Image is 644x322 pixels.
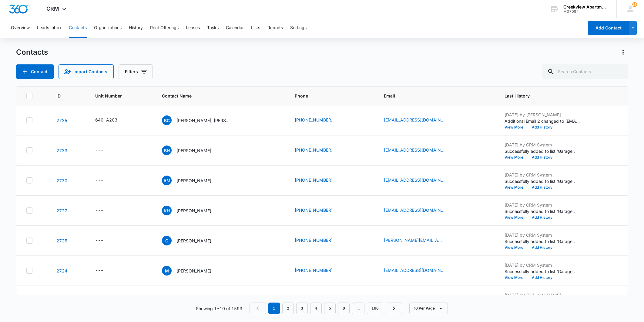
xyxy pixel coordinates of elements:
[505,202,580,208] p: [DATE] by CRM System
[56,178,67,183] a: Navigate to contact details page for Alix Montoya
[56,118,67,123] a: Navigate to contact details page for Benita Carbajal, Allie Cunningham, Antonio Hernandez
[95,237,103,244] div: ---
[505,186,528,189] button: View More
[162,176,172,185] span: AM
[505,172,580,178] p: [DATE] by CRM System
[505,93,609,99] span: Last History
[46,5,59,12] span: CRM
[528,276,557,279] button: Add History
[384,177,455,184] div: Email - alix.montoya97@gmail.com - Select to Edit Field
[384,147,455,154] div: Email - bellahaagenson@gmail.com - Select to Edit Field
[295,147,344,154] div: Phone - 9703024923 - Select to Edit Field
[176,238,211,244] p: [PERSON_NAME]
[95,147,103,154] div: ---
[528,186,557,189] button: Add History
[150,18,179,38] button: Rent Offerings
[162,266,172,276] span: M
[505,276,528,279] button: View More
[95,177,103,184] div: ---
[542,64,628,79] input: Search Contacts
[56,148,67,153] a: Navigate to contact details page for Bella Haagenson
[295,237,333,243] a: [PHONE_NUMBER]
[505,156,528,159] button: View More
[563,5,608,9] div: account name
[56,268,67,273] a: Navigate to contact details page for Mariah
[338,303,350,314] a: Page 6
[162,146,172,155] span: BH
[176,147,211,154] p: [PERSON_NAME]
[95,267,114,274] div: Unit Number - - Select to Edit Field
[56,208,67,213] a: Navigate to contact details page for Kaitlyn Haag
[176,207,211,214] p: [PERSON_NAME]
[528,156,557,159] button: Add History
[226,18,244,38] button: Calendar
[295,147,333,153] a: [PHONE_NUMBER]
[176,268,211,274] p: [PERSON_NAME]
[384,237,444,243] a: [PERSON_NAME][EMAIL_ADDRESS][DOMAIN_NAME]
[505,268,580,275] p: Successfully added to list 'Garage'.
[95,93,147,99] span: Unit Number
[295,177,344,184] div: Phone - 9705022885 - Select to Edit Field
[367,303,383,314] a: Page 160
[162,236,172,245] span: C
[505,148,580,154] p: Successfully added to list 'Garage'.
[632,2,637,7] div: notifications count
[59,64,114,79] button: Import Contacts
[324,303,336,314] a: Page 5
[296,303,308,314] a: Page 3
[11,18,30,38] button: Overview
[95,207,103,214] div: ---
[384,237,455,244] div: Email - chris.gossett55@gmail.com - Select to Edit Field
[56,93,72,99] span: ID
[505,118,580,124] p: Additional Email 2 changed to [EMAIL_ADDRESS][DOMAIN_NAME].
[162,93,271,99] span: Contact Name
[176,117,231,124] p: [PERSON_NAME], [PERSON_NAME], [PERSON_NAME]
[409,303,448,314] button: 10 Per Page
[528,125,557,129] button: Add History
[37,18,62,38] button: Leads Inbox
[186,18,200,38] button: Leases
[384,267,444,273] a: [EMAIL_ADDRESS][DOMAIN_NAME]
[384,117,444,123] a: [EMAIL_ADDRESS][DOMAIN_NAME]
[176,177,211,184] p: [PERSON_NAME]
[282,303,294,314] a: Page 2
[384,93,481,99] span: Email
[295,267,333,273] a: [PHONE_NUMBER]
[384,117,455,124] div: Email - benita_carbajal@yahoo.com - Select to Edit Field
[384,207,455,214] div: Email - kaitlynhaag19@gmail.com - Select to Edit Field
[162,206,172,215] span: KH
[94,18,122,38] button: Organizations
[162,206,222,215] div: Contact Name - Kaitlyn Haag - Select to Edit Field
[384,267,455,274] div: Email - gmariah944@yahoo.com - Select to Edit Field
[505,262,580,268] p: [DATE] by CRM System
[618,47,628,57] button: Actions
[207,18,219,38] button: Tasks
[528,216,557,219] button: Add History
[129,18,143,38] button: History
[295,237,344,244] div: Phone - 2547278975 - Select to Edit Field
[505,142,580,148] p: [DATE] by CRM System
[162,146,222,155] div: Contact Name - Bella Haagenson - Select to Edit Field
[588,21,629,35] button: Add Contact
[162,236,222,245] div: Contact Name - Christopher - Select to Edit Field
[16,48,48,57] h1: Contacts
[295,117,344,124] div: Phone - 9708296402 - Select to Edit Field
[56,238,67,243] a: Navigate to contact details page for Christopher
[95,147,114,154] div: Unit Number - - Select to Edit Field
[250,303,402,314] nav: Pagination
[505,111,580,118] p: [DATE] by [PERSON_NAME]
[295,117,333,123] a: [PHONE_NUMBER]
[384,177,444,183] a: [EMAIL_ADDRESS][DOMAIN_NAME]
[505,292,580,298] p: [DATE] by [PERSON_NAME]
[295,207,344,214] div: Phone - 9706468510 - Select to Edit Field
[295,207,333,213] a: [PHONE_NUMBER]
[295,267,344,274] div: Phone - 9705017704 - Select to Edit Field
[95,207,114,214] div: Unit Number - - Select to Edit Field
[505,178,580,184] p: Successfully added to list 'Garage'.
[95,267,103,274] div: ---
[386,303,402,314] a: Next Page
[384,147,444,153] a: [EMAIL_ADDRESS][DOMAIN_NAME]
[95,237,114,244] div: Unit Number - - Select to Edit Field
[384,207,444,213] a: [EMAIL_ADDRESS][DOMAIN_NAME]
[119,64,153,79] button: Filters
